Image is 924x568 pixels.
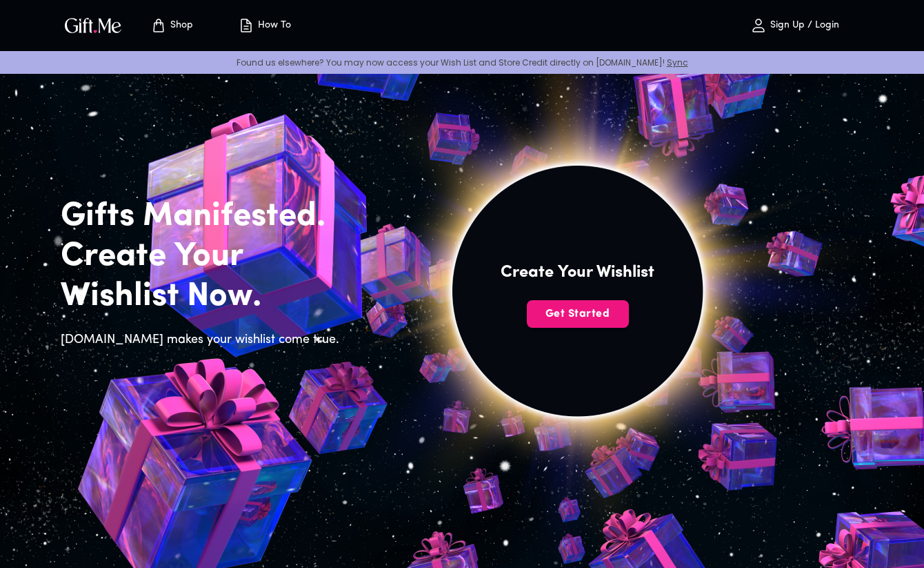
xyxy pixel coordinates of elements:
h4: Create Your Wishlist [501,262,654,284]
img: GiftMe Logo [62,15,124,35]
h2: Wishlist Now. [61,277,348,317]
button: Sign Up / Login [725,3,863,48]
p: Found us elsewhere? You may now access your Wish List and Store Credit directly on [DOMAIN_NAME]! [11,57,913,68]
a: Sync [667,57,688,68]
p: Shop [167,20,193,32]
p: Sign Up / Login [767,20,839,32]
button: GiftMe Logo [61,17,125,34]
img: how-to.svg [238,17,254,34]
span: Get Started [527,306,629,322]
button: Get Started [527,300,629,328]
button: How To [226,3,302,48]
button: Store page [134,3,210,48]
p: How To [254,20,291,32]
h6: [DOMAIN_NAME] makes your wishlist come true. [61,331,348,350]
h2: Gifts Manifested. [61,197,348,237]
h2: Create Your [61,237,348,277]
